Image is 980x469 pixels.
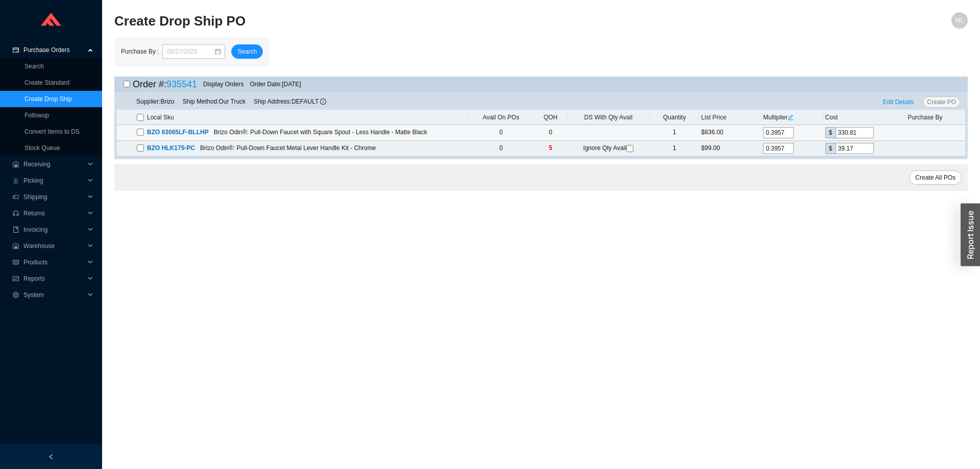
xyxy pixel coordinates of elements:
[23,172,85,189] span: Picking
[12,227,19,233] span: book
[788,114,794,120] span: edit
[48,454,54,460] span: left
[320,98,326,105] span: info-circle
[214,129,427,136] span: Brizo Odin®: Pull-Down Faucet with Square Spout - Less Handle - Matte Black
[24,144,60,152] a: Stock Queue
[23,42,85,58] span: Purchase Orders
[166,46,214,57] input: 08/27/2025
[23,287,85,303] span: System
[650,110,699,125] th: Quantity
[499,144,503,152] span: 0
[203,79,243,89] div: Display Orders
[12,259,19,265] span: read
[905,110,965,125] th: Purchase By
[24,112,49,119] a: Followup
[23,254,85,270] span: Products
[534,110,567,125] th: QOH
[549,144,552,152] span: 5
[12,210,19,216] span: customer-service
[136,98,175,105] span: Supplier: Brizo
[12,292,19,298] span: setting
[23,156,85,172] span: Receiving
[23,270,85,287] span: Reports
[499,129,503,136] span: 0
[23,238,85,254] span: Warehouse
[147,129,209,136] span: BZO 63065LF-BLLHP
[650,125,699,141] td: 1
[699,110,761,125] th: List Price
[250,79,301,89] div: Order Date: [DATE]
[915,172,955,183] span: Create All POs
[699,141,761,157] td: $99.00
[23,221,85,238] span: Invoicing
[231,44,263,59] button: Search
[823,110,906,125] th: Cost
[24,95,72,103] a: Create Drop Ship
[147,112,174,122] span: Local Sku
[23,205,85,221] span: Returns
[468,110,534,125] th: Avail On POs
[763,112,821,122] div: Multiplier
[147,144,195,152] span: BZO HLK175-PC
[133,77,197,92] div: Order #:
[879,96,918,108] button: Edit Details
[567,110,650,125] th: DS With Qty Avail
[955,12,964,29] span: ML
[923,96,960,108] button: Create PO
[200,144,376,152] span: Brizo Odin®: Pull-Down Faucet Metal Lever Handle Kit - Chrome
[12,47,19,53] span: credit-card
[549,129,552,136] span: 0
[12,276,19,282] span: fund
[24,63,44,70] a: Search
[24,79,69,86] a: Create Standard
[237,46,257,57] span: Search
[699,125,761,141] td: $836.00
[909,170,962,185] button: Create All POs
[23,189,85,205] span: Shipping
[583,144,634,152] span: Ignore Qty Avail
[825,127,836,138] div: $
[166,79,197,89] a: 935541
[114,12,754,30] h2: Create Drop Ship PO
[24,128,80,135] a: Convert Items to DS
[883,97,914,107] span: Edit Details
[650,141,699,157] td: 1
[183,98,246,105] span: Ship Method: Our Truck
[121,44,162,59] label: Purchase By
[825,143,836,154] div: $
[254,98,326,105] span: Ship Address: DEFAULT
